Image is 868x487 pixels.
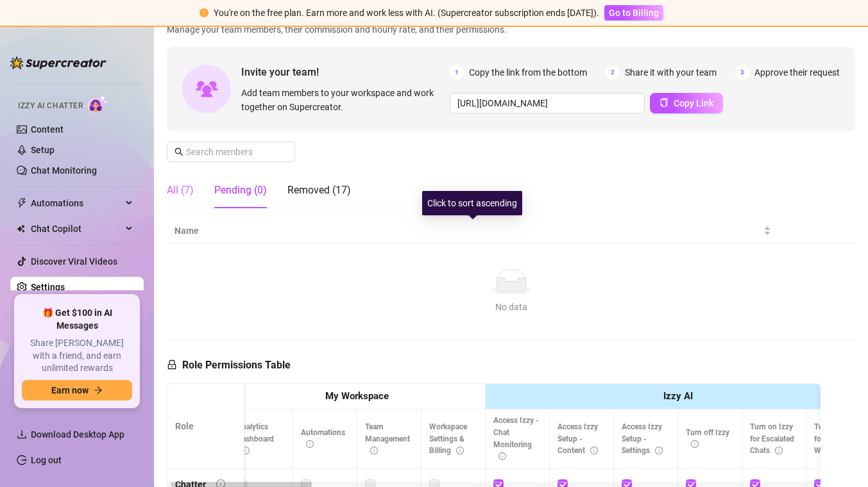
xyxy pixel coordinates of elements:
span: info-circle [456,447,464,454]
th: Name [167,219,779,244]
span: info-circle [590,447,598,454]
a: Go to Billing [604,8,663,18]
span: copy [660,98,668,107]
button: Copy Link [650,93,723,113]
span: Automations [31,193,122,213]
a: Chat Monitoring [31,165,97,176]
span: Access Izzy - Chat Monitoring [493,416,539,461]
span: info-circle [691,440,699,448]
span: 🎁 Get $100 in AI Messages [22,307,132,332]
span: info-circle [242,447,250,454]
span: Chat Copilot [31,219,122,239]
div: Click to sort ascending [422,191,522,215]
div: No data [180,300,842,314]
span: Go to Billing [609,8,659,18]
img: Chat Copilot [17,224,25,233]
span: thunderbolt [17,198,27,208]
span: Manage your team members, their commission and hourly rate, and their permissions. [167,22,855,37]
a: Discover Viral Videos [31,256,117,267]
button: Go to Billing [604,5,663,21]
span: Invite your team! [241,64,450,80]
span: 2 [606,65,620,79]
h5: Role Permissions Table [167,358,291,373]
div: Removed (17) [287,183,351,198]
span: info-circle [370,447,378,454]
span: Turn on Izzy for Time Wasters [814,422,857,456]
span: lock [167,359,177,370]
span: Workspace Settings & Billing [429,422,467,456]
span: Approve their request [754,65,840,79]
span: info-circle [498,452,506,460]
span: exclamation-circle [200,8,208,17]
span: Name [174,224,761,238]
span: Turn off Izzy [686,428,729,449]
div: All (7) [167,183,194,198]
span: info-circle [306,440,314,448]
span: Earn now [51,385,89,395]
div: Pending (0) [214,183,267,198]
span: Share it with your team [625,65,717,79]
span: Share [PERSON_NAME] with a friend, and earn unlimited rewards [22,337,132,375]
a: Log out [31,455,62,465]
span: 1 [450,65,464,79]
span: info-circle [655,447,663,454]
a: Settings [31,282,65,292]
span: Analytics Dashboard [237,422,274,456]
strong: Izzy AI [663,390,693,402]
span: Access Izzy Setup - Settings [622,422,663,456]
span: 3 [735,65,749,79]
a: Setup [31,145,55,155]
th: Role [167,384,244,469]
a: Content [31,124,64,135]
span: Add team members to your workspace and work together on Supercreator. [241,86,445,114]
span: download [17,429,27,440]
span: Download Desktop App [31,429,124,440]
span: Izzy AI Chatter [18,100,83,112]
strong: My Workspace [325,390,389,402]
span: info-circle [775,447,783,454]
span: You're on the free plan. Earn more and work less with AI. (Supercreator subscription ends [DATE]). [214,8,599,18]
span: Automations [301,428,345,449]
img: logo-BBDzfeDw.svg [10,56,106,69]
span: Team Management [365,422,410,456]
span: search [174,147,183,156]
button: Earn nowarrow-right [22,380,132,400]
span: Access Izzy Setup - Content [557,422,598,456]
span: Turn on Izzy for Escalated Chats [750,422,794,456]
span: Copy the link from the bottom [469,65,587,79]
span: arrow-right [94,386,103,395]
img: AI Chatter [88,95,108,113]
input: Search members [186,145,277,159]
span: Copy Link [674,98,713,108]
